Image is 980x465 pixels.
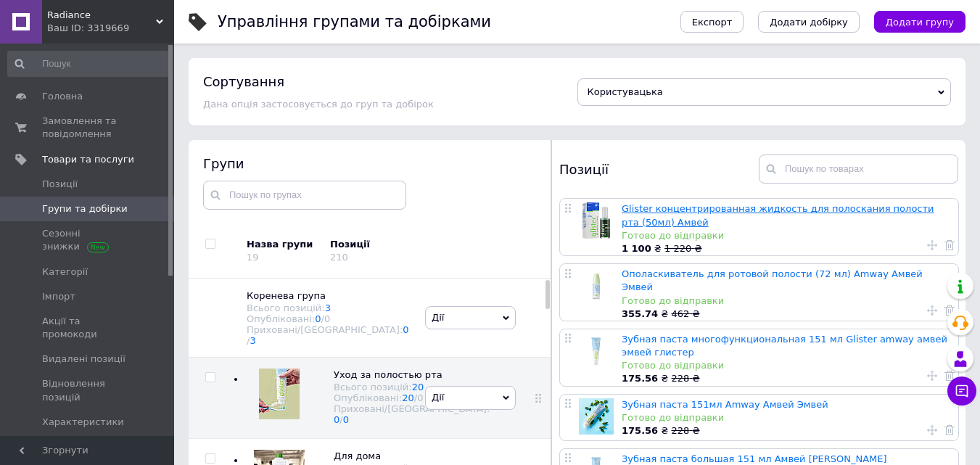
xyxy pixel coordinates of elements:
div: Назва групи [247,238,319,251]
a: Зубная паста большая 151 мл Амвей [PERSON_NAME] [622,453,887,464]
span: Додати добірку [770,17,848,28]
div: Опубліковані: [247,313,411,324]
div: Позиції [559,155,759,184]
a: Видалити товар [944,423,955,436]
input: Пошук по товарах [759,155,958,184]
button: Експорт [680,11,744,33]
span: / [339,414,349,425]
a: 0 [343,414,349,425]
a: 3 [325,303,331,313]
span: 462 ₴ [672,308,700,319]
span: Додати групу [886,17,954,28]
span: Головна [42,90,83,103]
a: Glister концентрированная жидкость для полоскания полости рта (50мл) Амвей [622,203,934,227]
div: Всього позицій: [247,303,411,313]
b: 175.56 [622,373,658,384]
b: 355.74 [622,308,658,319]
button: Додати добірку [758,11,860,33]
div: Приховані/[GEOGRAPHIC_DATA]: [334,403,490,425]
input: Пошук [7,51,171,77]
a: 20 [402,392,414,403]
a: Видалити товар [944,304,955,317]
span: Дії [432,392,444,403]
a: 3 [250,335,255,346]
span: ₴ [622,308,672,319]
b: 175.56 [622,425,658,436]
img: Уход за полостью рта [259,369,300,419]
b: 1 100 [622,243,651,254]
div: Всього позицій: [334,382,490,392]
span: Групи та добірки [42,202,128,215]
span: / [321,313,331,324]
span: Видалені позиції [42,353,125,366]
span: / [414,392,424,403]
div: Готово до відправки [622,411,951,424]
a: 0 [334,414,339,425]
span: Імпорт [42,290,75,303]
span: / [247,335,256,346]
span: Позиції [42,178,78,191]
span: Категорії [42,266,88,279]
div: 19 [247,252,259,263]
button: Додати групу [874,11,965,33]
div: 0 [417,392,423,403]
a: Видалити товар [944,239,955,252]
span: Radiance [47,9,156,22]
div: 0 [324,313,330,324]
span: Користувацька [588,86,663,97]
span: Дана опція застосовується до груп та добірок [203,99,434,110]
span: 228 ₴ [672,373,700,384]
a: 0 [403,324,408,335]
div: 210 [330,252,348,263]
span: Характеристики [42,416,124,429]
h1: Управління групами та добірками [218,13,491,30]
div: Групи [203,155,537,173]
span: ₴ [622,243,664,254]
div: Позиції [330,238,453,251]
span: Акції та промокоди [42,315,134,341]
button: Чат з покупцем [947,376,976,406]
a: 20 [412,382,424,392]
span: Замовлення та повідомлення [42,115,134,141]
span: Експорт [692,17,733,28]
span: ₴ [622,373,672,384]
input: Пошук по групах [203,181,406,210]
h4: Сортування [203,74,284,89]
span: ₴ [622,425,672,436]
div: Опубліковані: [334,392,490,403]
a: Видалити товар [944,369,955,382]
a: Зубная паста многофункциональная 151 мл Glister amway амвей эмвей глистер [622,334,947,358]
div: Приховані/[GEOGRAPHIC_DATA]: [247,324,411,346]
div: Готово до відправки [622,229,951,242]
span: Коренева група [247,290,326,301]
a: Ополаскиватель для ротовой полости (72 мл) Amway Амвей Эмвей [622,268,923,292]
a: 0 [315,313,321,324]
span: 228 ₴ [672,425,700,436]
div: Ваш ID: 3319669 [47,22,174,35]
div: Готово до відправки [622,359,951,372]
span: Дії [432,312,444,323]
span: Уход за полостью рта [334,369,442,380]
span: Товари та послуги [42,153,134,166]
span: Відновлення позицій [42,377,134,403]
div: Готово до відправки [622,295,951,308]
span: 1 220 ₴ [664,243,701,254]
a: Зубная паста 151мл Amway Амвей Эмвей [622,399,828,410]
span: Для дома [334,450,381,461]
span: Сезонні знижки [42,227,134,253]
